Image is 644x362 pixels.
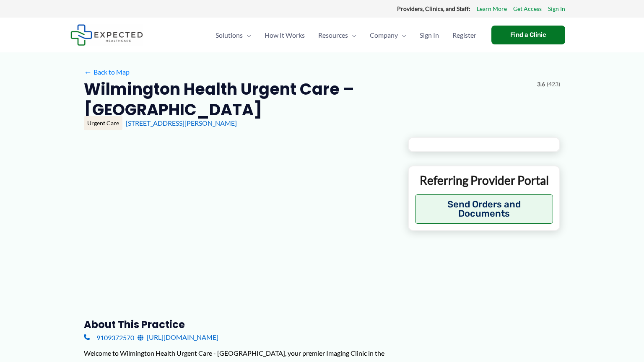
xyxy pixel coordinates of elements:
[547,79,560,90] span: (423)
[84,68,92,76] span: ←
[209,21,258,50] a: SolutionsMenu Toggle
[491,26,565,44] a: Find a Clinic
[84,331,134,344] a: 9109372570
[84,318,395,331] h3: About this practice
[397,5,470,12] strong: Providers, Clinics, and Staff:
[243,21,251,50] span: Menu Toggle
[258,21,312,50] a: How It Works
[446,21,483,50] a: Register
[216,21,243,50] span: Solutions
[318,21,348,50] span: Resources
[513,3,542,14] a: Get Access
[84,66,130,78] a: ←Back to Map
[415,173,553,188] p: Referring Provider Portal
[209,21,483,50] nav: Primary Site Navigation
[84,79,530,120] h2: Wilmington Health Urgent Care – [GEOGRAPHIC_DATA]
[138,331,218,344] a: [URL][DOMAIN_NAME]
[363,21,413,50] a: CompanyMenu Toggle
[265,21,305,50] span: How It Works
[413,21,446,50] a: Sign In
[452,21,476,50] span: Register
[348,21,356,50] span: Menu Toggle
[84,116,122,130] div: Urgent Care
[126,119,237,127] a: [STREET_ADDRESS][PERSON_NAME]
[477,3,507,14] a: Learn More
[398,21,406,50] span: Menu Toggle
[537,79,545,90] span: 3.6
[420,21,439,50] span: Sign In
[312,21,363,50] a: ResourcesMenu Toggle
[548,3,565,14] a: Sign In
[370,21,398,50] span: Company
[415,194,553,224] button: Send Orders and Documents
[70,24,143,46] img: Expected Healthcare Logo - side, dark font, small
